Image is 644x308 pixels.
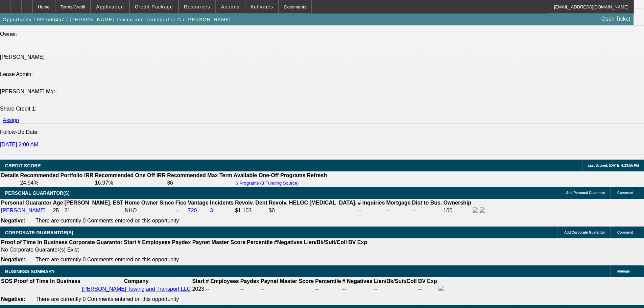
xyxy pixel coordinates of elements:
[192,285,205,293] td: 2023
[167,180,233,186] td: 36
[35,257,179,262] span: There are currently 0 Comments entered on this opportunity
[1,257,25,262] b: Negative:
[91,0,129,13] button: Application
[96,4,124,9] span: Application
[358,200,385,206] b: # Inquiries
[235,200,267,206] b: Revolv. Debt
[125,200,174,206] b: Home Owner Since
[206,286,210,292] span: --
[307,172,328,179] th: Refresh
[1,218,25,223] b: Negative:
[5,230,73,235] span: CORPORATE GUARANTOR(S)
[315,278,341,284] b: Percentile
[135,4,173,9] span: Credit Package
[20,180,94,186] td: 24.94%
[374,278,417,284] b: Lien/Bk/Suit/Coll
[386,207,411,214] td: --
[14,278,81,285] th: Proof of Time In Business
[566,191,605,195] span: Add Personal Guarantor
[3,117,19,123] a: Assign
[138,239,171,245] b: # Employees
[269,200,357,206] b: Revolv. HELOC [MEDICAL_DATA].
[418,278,437,284] b: BV Exp
[221,4,240,9] span: Actions
[167,172,233,179] th: Recommended Max Term
[3,17,231,22] span: Opportunity / 092500457 / [PERSON_NAME] Towing and Transport LLC / [PERSON_NAME]
[240,285,260,293] td: --
[210,208,213,213] a: 3
[52,207,63,214] td: 25
[172,239,191,245] b: Paydex
[348,239,367,245] b: BV Exp
[64,207,124,214] td: 21
[617,231,633,234] span: Comment
[599,13,633,25] a: Open Ticket
[124,207,174,214] td: NHO
[1,172,19,179] th: Details
[1,246,370,253] td: No Corporate Guarantor(s) Exist
[69,239,122,245] b: Corporate Guarantor
[412,200,442,206] b: Dist to Bus.
[247,239,272,245] b: Percentile
[342,286,373,292] div: --
[234,180,301,186] button: 6 Programs (3 Funding Source)
[564,231,605,234] span: Add Corporate Guarantor
[35,296,179,302] span: There are currently 0 Comments entered on this opportunity
[261,278,314,284] b: Paynet Master Score
[130,0,178,13] button: Credit Package
[192,239,245,245] b: Paynet Master Score
[443,200,471,206] b: Ownership
[617,191,633,195] span: Comment
[206,278,239,284] b: # Employees
[82,286,191,292] a: [PERSON_NAME] Towing and Transport LLC
[261,286,314,292] div: --
[210,200,234,206] b: Incidents
[35,218,179,223] span: There are currently 0 Comments entered on this opportunity
[268,207,357,214] td: $0
[480,207,485,213] img: linkedin-icon.png
[188,208,197,213] a: 720
[304,239,347,245] b: Lien/Bk/Suit/Coll
[245,0,279,13] button: Activities
[20,172,94,179] th: Recommended Portfolio IRR
[1,278,13,285] th: SOS
[188,200,209,206] b: Vantage
[473,207,478,213] img: facebook-icon.png
[240,278,259,284] b: Paydex
[418,285,437,293] td: --
[617,269,630,273] span: Manage
[1,239,68,246] th: Proof of Time In Business
[192,278,204,284] b: Start
[315,286,341,292] div: --
[443,207,472,214] td: 100
[1,200,51,206] b: Personal Guarantor
[251,4,273,9] span: Activities
[233,172,306,179] th: Available One-Off Programs
[386,200,411,206] b: Mortgage
[5,190,70,196] span: PERSONAL GUARANTOR(S)
[357,207,385,214] td: --
[374,285,417,293] td: --
[438,286,444,291] img: facebook-icon.png
[124,278,149,284] b: Company
[184,4,210,9] span: Resources
[65,200,123,206] b: [PERSON_NAME]. EST
[175,208,179,213] a: --
[5,269,55,274] span: BUSINESS SUMMARY
[94,172,166,179] th: Recommended One Off IRR
[1,296,25,302] b: Negative:
[342,278,373,284] b: # Negatives
[5,163,41,168] span: CREDIT SCORE
[53,200,63,206] b: Age
[235,207,268,214] td: $1,103
[216,0,245,13] button: Actions
[1,208,46,213] a: [PERSON_NAME]
[412,207,443,214] td: --
[175,200,187,206] b: Fico
[124,239,136,245] b: Start
[94,180,166,186] td: 16.97%
[179,0,215,13] button: Resources
[274,239,303,245] b: #Negatives
[588,164,639,167] span: Last Scored: [DATE] 4:23:55 PM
